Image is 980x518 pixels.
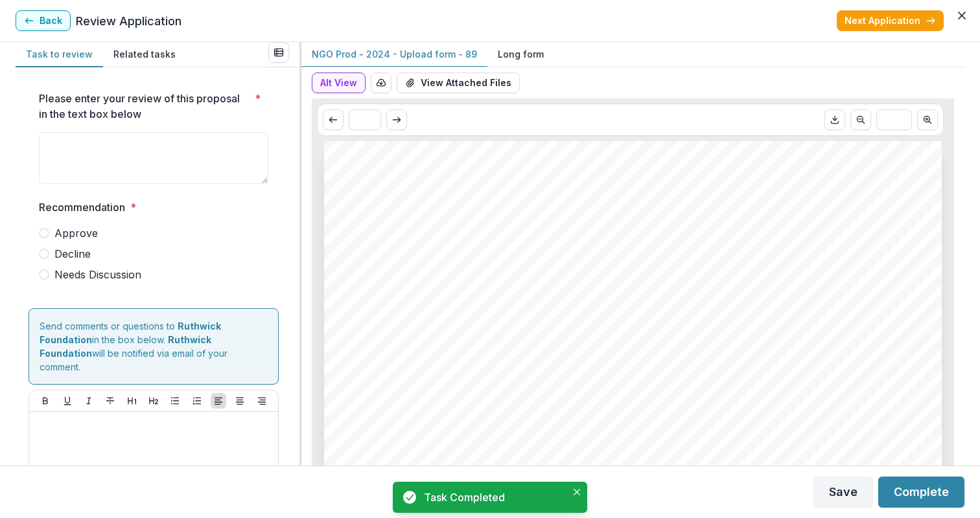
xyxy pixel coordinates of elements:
[232,393,248,409] button: Align Center
[16,10,71,31] button: Back
[386,109,407,130] button: Scroll to next page
[813,477,873,508] button: Save
[824,109,845,130] button: Download PDF
[102,393,118,409] button: Strike
[878,477,964,508] button: Complete
[850,109,871,130] button: Scroll to previous page
[268,42,289,63] button: View all reviews
[362,232,639,249] span: NGO Prod - 2024 - Upload form - 89
[569,484,585,500] button: Close
[362,283,473,297] span: Submitted Date:
[323,109,344,130] button: Scroll to previous page
[16,42,103,67] button: Task to review
[54,225,98,241] span: Approve
[498,47,544,61] p: Long form
[54,267,141,282] span: Needs Discussion
[951,5,972,26] button: Close
[146,393,161,409] button: Heading 2
[477,285,517,297] span: [DATE]
[29,308,279,385] div: Send comments or questions to in the box below. will be notified via email of your comment.
[254,393,270,409] button: Align Right
[312,73,366,93] button: Alt View
[167,393,183,409] button: Bullet List
[60,393,75,409] button: Underline
[39,199,125,215] p: Recommendation
[76,12,181,30] p: Review Application
[189,393,205,409] button: Ordered List
[54,246,91,262] span: Decline
[362,267,467,281] span: Nonprofit DBA:
[124,393,140,409] button: Heading 1
[211,393,226,409] button: Align Left
[81,393,97,409] button: Italicize
[424,490,566,505] div: Task Completed
[917,109,938,130] button: Scroll to next page
[39,91,250,122] p: Please enter your review of this proposal in the text box below
[103,42,186,67] button: Related tasks
[38,393,53,409] button: Bold
[362,179,462,199] span: NGO Prod
[397,73,520,93] button: View Attached Files
[837,10,944,31] button: Next Application
[312,47,477,61] p: NGO Prod - 2024 - Upload form - 89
